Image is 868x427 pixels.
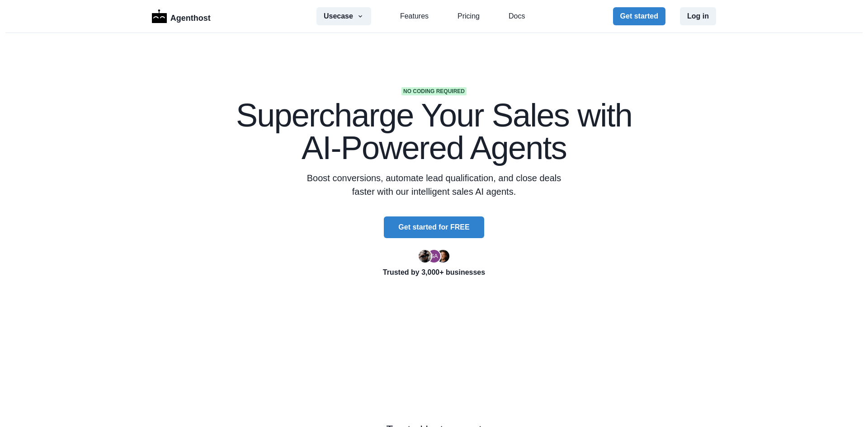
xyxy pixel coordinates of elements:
[401,87,467,95] span: No coding required
[437,250,449,263] img: Kent Dodds
[384,216,484,238] button: Get started for FREE
[152,9,167,23] img: Logo
[613,7,665,25] button: Get started
[458,11,480,22] a: Pricing
[509,11,525,22] a: Docs
[217,267,651,278] p: Trusted by 3,000+ businesses
[316,7,371,25] button: Usecase
[400,11,429,22] a: Features
[170,9,211,24] p: Agenthost
[217,99,651,164] h1: Supercharge Your Sales with AI-Powered Agents
[419,250,431,263] img: Ryan Florence
[304,171,564,198] p: Boost conversions, automate lead qualification, and close deals faster with our intelligent sales...
[680,7,716,25] button: Log in
[430,253,438,259] div: Segun Adebayo
[152,9,211,24] a: LogoAgenthost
